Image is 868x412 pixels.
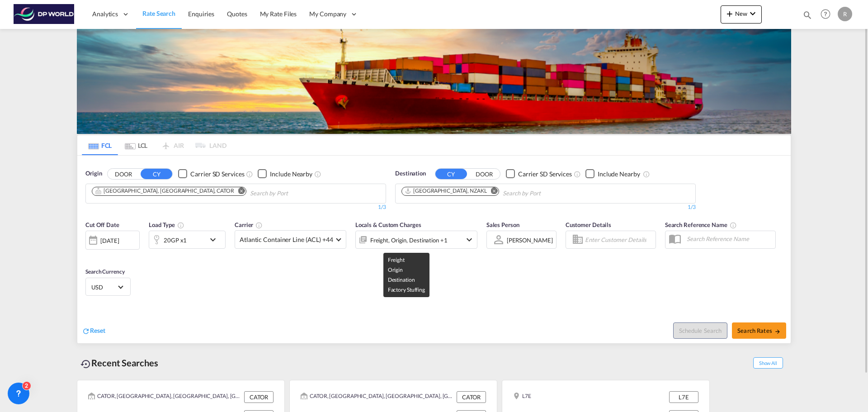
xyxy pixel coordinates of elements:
md-icon: icon-plus 400-fg [724,8,735,19]
span: Search Reference Name [665,221,737,228]
span: Load Type [149,221,184,228]
button: CY [435,169,467,179]
span: Cut Off Date [85,221,119,228]
div: Help [818,6,838,23]
span: Destination [395,169,426,178]
md-select: Select Currency: $ USDUnited States Dollar [90,280,126,294]
div: Auckland, NZAKL [405,187,487,195]
input: Chips input. [503,186,589,201]
span: Reset [90,327,105,334]
md-checkbox: Checkbox No Ink [258,169,312,179]
div: [DATE] [85,231,140,250]
div: Freight Origin Destination Factory Stuffing [370,234,448,246]
input: Search Reference Name [682,232,775,246]
md-chips-wrap: Chips container. Use arrow keys to select chips. [90,184,340,201]
div: icon-magnify [802,10,812,24]
md-tab-item: LCL [118,135,154,155]
md-icon: The selected Trucker/Carrierwill be displayed in the rate results If the rates are from another f... [255,222,263,229]
button: CY [141,169,172,179]
div: CATOR [244,391,274,403]
md-checkbox: Checkbox No Ink [585,169,640,179]
button: icon-plus 400-fgNewicon-chevron-down [721,5,762,24]
button: Remove [485,187,499,196]
div: icon-refreshReset [82,326,105,336]
div: Carrier SD Services [190,170,244,179]
span: Freight Origin Destination Factory Stuffing [388,256,425,293]
input: Chips input. [250,186,336,201]
span: Carrier [235,221,263,228]
span: Analytics [92,9,118,19]
span: Sales Person [486,221,519,228]
md-icon: Unchecked: Search for CY (Container Yard) services for all selected carriers.Checked : Search for... [246,170,253,178]
div: [PERSON_NAME] [507,237,553,244]
span: Quotes [227,10,247,18]
span: USD [91,283,117,291]
div: Press delete to remove this chip. [405,187,489,195]
span: Atlantic Container Line (ACL) +44 [240,235,333,244]
span: Origin [85,169,102,178]
span: Help [818,6,833,22]
span: My Company [309,9,346,19]
button: Remove [232,187,246,196]
span: Customer Details [566,221,611,228]
span: Search Currency [85,268,125,275]
div: Carrier SD Services [518,170,572,179]
span: Search Rates [737,327,781,334]
span: Rate Search [142,9,175,17]
div: 20GP x1icon-chevron-down [149,231,226,249]
button: DOOR [468,169,500,179]
div: L7E [513,391,531,403]
div: CATOR [457,391,486,403]
md-checkbox: Checkbox No Ink [506,169,572,179]
span: Show All [753,357,783,369]
button: Search Ratesicon-arrow-right [732,322,786,339]
div: R [838,7,852,21]
md-checkbox: Checkbox No Ink [178,169,244,179]
md-icon: icon-chevron-down [208,234,223,245]
img: c08ca190194411f088ed0f3ba295208c.png [14,4,75,24]
div: OriginDOOR CY Checkbox No InkUnchecked: Search for CY (Container Yard) services for all selected ... [77,156,791,343]
span: Locals & Custom Charges [355,221,421,228]
md-icon: Unchecked: Search for CY (Container Yard) services for all selected carriers.Checked : Search for... [574,170,581,178]
div: Include Nearby [598,170,640,179]
md-tab-item: FCL [82,135,118,155]
span: My Rate Files [260,10,297,18]
div: L7E [669,391,698,403]
div: [DATE] [100,237,119,245]
md-icon: icon-refresh [82,327,90,335]
div: CATOR, Toronto, ON, Canada, North America, Americas [88,391,242,403]
button: Note: By default Schedule search will only considerorigin ports, destination ports and cut off da... [673,322,727,339]
div: Include Nearby [270,170,312,179]
md-icon: Unchecked: Ignores neighbouring ports when fetching rates.Checked : Includes neighbouring ports w... [314,170,321,178]
md-chips-wrap: Chips container. Use arrow keys to select chips. [400,184,592,201]
div: Recent Searches [77,353,162,373]
md-icon: icon-chevron-down [464,234,475,245]
md-icon: Your search will be saved by the below given name [730,222,737,229]
md-icon: icon-magnify [802,10,812,20]
img: LCL+%26+FCL+BACKGROUND.png [77,29,791,134]
md-icon: icon-chevron-down [747,8,758,19]
md-icon: Unchecked: Ignores neighbouring ports when fetching rates.Checked : Includes neighbouring ports w... [643,170,650,178]
md-icon: icon-backup-restore [80,359,91,369]
div: Press delete to remove this chip. [95,187,236,195]
div: 20GP x1 [164,234,187,246]
md-select: Sales Person: Ruth Vega [506,233,554,246]
md-icon: icon-information-outline [177,222,184,229]
md-icon: icon-arrow-right [774,328,781,335]
button: DOOR [108,169,139,179]
div: 1/3 [395,204,696,211]
div: CATOR, Toronto, ON, Canada, North America, Americas [301,391,454,403]
div: Freight Origin Destination Factory Stuffingicon-chevron-down [355,231,477,249]
div: Toronto, ON, CATOR [95,187,234,195]
span: New [724,10,758,17]
div: 1/3 [85,204,386,211]
md-datepicker: Select [85,249,92,261]
span: Enquiries [188,10,214,18]
md-pagination-wrapper: Use the left and right arrow keys to navigate between tabs [82,135,226,155]
input: Enter Customer Details [585,233,653,246]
